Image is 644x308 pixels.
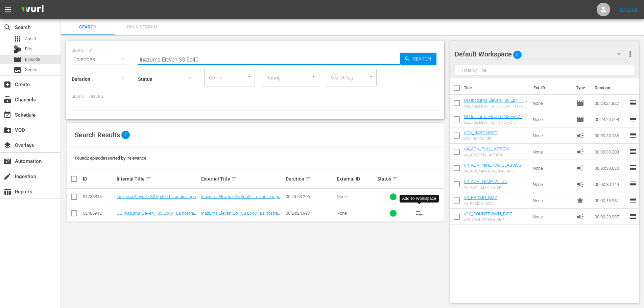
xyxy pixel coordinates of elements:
[117,175,199,183] div: Internal Title
[464,104,528,109] div: Inazuma Eleven Go - S3 Ep41 - I totem sono impazziti?!
[592,209,629,225] td: 00:00:29.997
[231,176,237,182] span: sort
[576,132,584,140] span: Ad
[72,94,439,99] p: Search Filters:
[75,156,146,161] span: Found 2 episodes sorted by: relevance
[626,50,634,58] span: more_vert
[14,66,22,74] span: Series
[592,95,629,111] td: 00:24:21.827
[592,192,629,209] td: 00:00:16.981
[368,73,374,80] button: Open
[310,73,317,80] button: Open
[464,179,507,184] a: V4_ADV_TEMPTATION
[464,211,512,216] a: V10_COUNTDOWN_BIZZ
[464,146,509,151] a: V4_ADV_FULL_ACTION
[3,96,11,104] span: Channels
[629,180,637,188] span: reorder
[576,115,584,123] span: Episode
[337,194,375,199] div: None
[629,164,637,172] span: reorder
[592,111,629,127] td: 00:24:25.598
[411,189,427,205] button: playlist_add
[4,5,12,14] span: menu
[626,46,634,62] button: more_vert
[392,176,398,182] span: sort
[14,35,22,43] span: Asset
[402,196,436,202] div: Add To Workspace
[305,176,311,182] span: sort
[14,55,22,64] span: Episode
[16,2,49,18] img: ans4CAIJ8jUAAAAAAAAAAAAAAAAAAAAAAAAgQb4GAAAAAAAAAAAAAAAAAAAAAAAAJMjXAAAAAAAAAAAAAAAAAAAAAAAAgAT5G...
[513,48,522,62] span: 8
[121,131,130,139] span: 2
[530,209,573,225] td: None
[530,111,573,127] td: None
[629,115,637,123] span: reorder
[592,176,629,192] td: 00:00:30.144
[25,35,36,42] span: Asset
[3,126,11,134] span: VOD
[620,7,638,12] a: Sign Out
[3,23,11,31] span: Search
[591,78,631,97] th: Duration
[25,56,40,63] span: Episode
[3,80,11,89] span: Create
[530,192,573,209] td: None
[464,185,507,190] div: V4_ADV_TEMPTATION
[3,172,11,181] span: Ingestion
[629,212,637,220] span: reorder
[576,196,584,205] span: Promo
[592,144,629,160] td: 00:00:30.208
[3,111,11,119] span: Schedule
[337,176,375,182] div: External ID
[464,163,521,168] a: V4_ADV_MINERVA_CLASSICS
[201,194,284,204] a: Inazuma Eleven - S3 Ep40 - Le undici regole del cuore
[464,137,498,141] div: ADV_RAROVIDEO
[629,99,637,107] span: reorder
[464,169,521,173] div: V4_ADV_MINERVA_CLASSICS
[201,211,281,221] a: Inazuma Eleven Go - S3 Ep40 - La nostra ultima battaglia
[592,127,629,144] td: 00:00:30.186
[72,50,131,69] div: Episodes
[377,175,409,183] div: Status
[14,45,22,53] div: Bits
[415,209,423,217] span: playlist_add
[464,114,525,124] a: GO Inazuma Eleven - S3 Ep42 - Uragano tempestoso!
[146,176,152,182] span: sort
[464,120,528,125] div: Inazuma Eleven Go - S3 Ep42 - Uragano tempestoso!
[455,45,627,64] div: Default Workspace
[464,78,529,97] th: Title
[3,157,11,165] span: Automation
[464,218,512,222] div: V10_COUNTDOWN_BIZZ
[83,176,115,182] div: ID
[286,211,334,216] div: 00:24:24.997
[530,160,573,176] td: None
[530,144,573,160] td: None
[65,23,111,31] span: Search
[286,194,334,199] div: 00:24:53.296
[83,194,115,199] div: 81738813
[3,141,11,149] span: Overlays
[464,202,497,206] div: V3_PROMO_BIZZ
[117,211,197,221] a: GO Inazuma Eleven - S3 Ep40 - La nostra ultima battaglia
[530,127,573,144] td: None
[629,196,637,204] span: reorder
[572,78,591,97] th: Type
[83,211,115,216] div: 62406912
[464,153,509,157] div: V4_ADV_FULL_ACTION
[530,95,573,111] td: None
[576,148,584,156] span: Ad
[25,66,37,73] span: Series
[400,53,436,65] button: Search
[3,188,11,196] span: Reports
[286,175,334,183] div: Duration
[530,176,573,192] td: None
[337,211,375,216] div: None
[629,131,637,139] span: reorder
[201,175,284,183] div: External Title
[576,213,584,221] span: Ad
[464,195,497,200] a: V3_PROMO_BIZZ
[25,46,32,52] span: Bits
[246,73,253,80] button: Open
[464,130,498,135] a: ADV_RAROVIDEO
